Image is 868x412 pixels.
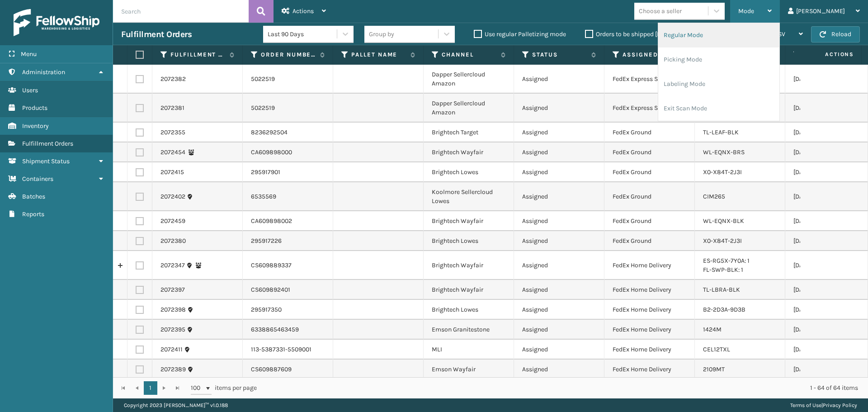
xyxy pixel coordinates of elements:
a: 1424M [703,326,722,333]
a: Terms of Use [790,402,821,408]
label: Pallet Name [351,51,406,59]
a: X0-X84T-2J3I [703,168,742,176]
td: 6338865463459 [243,320,333,340]
td: FedEx Home Delivery [604,340,695,360]
td: Assigned [514,65,604,94]
a: CEL12TXL [703,346,730,353]
td: CA609898002 [243,211,333,231]
td: Assigned [514,162,604,182]
a: ES-RG5X-7Y0A: 1 [703,257,750,265]
a: FL-SWP-BLK: 1 [703,266,743,274]
label: Order Number [261,51,316,59]
td: 295917350 [243,300,333,320]
a: 2072397 [160,285,185,294]
td: Assigned [514,360,604,379]
td: 5022519 [243,94,333,123]
a: WL-EQNX-BRS [703,148,745,156]
a: B2-2D3A-9D3B [703,306,745,313]
td: 8236292504 [243,123,333,142]
button: Reload [811,26,860,43]
td: 113-5387331-5509001 [243,340,333,360]
td: 6535569 [243,182,333,211]
label: Status [532,51,587,59]
td: Dapper Sellercloud Amazon [424,65,514,94]
p: Copyright 2023 [PERSON_NAME]™ v 1.0.188 [124,398,228,412]
td: Brightech Wayfair [424,142,514,162]
td: FedEx Ground [604,142,695,162]
td: Assigned [514,320,604,340]
a: X0-X84T-2J3I [703,237,742,245]
a: 2072454 [160,148,185,157]
span: Reports [22,210,44,218]
td: Brightech Target [424,123,514,142]
span: Users [22,86,38,94]
label: Channel [442,51,496,59]
td: Assigned [514,251,604,280]
td: FedEx Ground [604,123,695,142]
td: Brightech Lowes [424,162,514,182]
span: Mode [738,7,754,15]
a: Privacy Policy [823,402,857,408]
td: FedEx Ground [604,182,695,211]
span: Menu [21,50,37,58]
a: TL-LBRA-BLK [703,286,740,294]
label: Orders to be shipped [DATE] [585,30,673,38]
td: CS609887609 [243,360,333,379]
a: 2072459 [160,217,185,226]
span: Products [22,104,47,112]
td: Assigned [514,211,604,231]
td: FedEx Ground [604,211,695,231]
td: 295917226 [243,231,333,251]
a: 2072355 [160,128,185,137]
span: Actions [797,47,859,62]
a: 2072415 [160,168,184,177]
td: FedEx Ground [604,162,695,182]
li: Picking Mode [658,47,779,72]
td: Assigned [514,231,604,251]
td: FedEx Home Delivery [604,300,695,320]
span: items per page [191,381,257,395]
img: logo [14,9,99,36]
td: CS609889337 [243,251,333,280]
td: Assigned [514,182,604,211]
span: Batches [22,193,45,200]
a: 2109MT [703,365,725,373]
a: 2072389 [160,365,186,374]
td: Assigned [514,123,604,142]
a: 2072395 [160,325,185,334]
li: Labeling Mode [658,72,779,96]
td: Assigned [514,94,604,123]
td: Assigned [514,300,604,320]
td: CA609898000 [243,142,333,162]
span: Actions [292,7,314,15]
td: FedEx Express Saver [604,94,695,123]
div: 1 - 64 of 64 items [269,384,858,393]
td: Brightech Wayfair [424,251,514,280]
td: Emson Granitestone [424,320,514,340]
td: FedEx Express Saver [604,65,695,94]
td: Dapper Sellercloud Amazon [424,94,514,123]
td: FedEx Home Delivery [604,251,695,280]
td: CS609892401 [243,280,333,300]
a: 2072398 [160,305,186,314]
div: Choose a seller [639,6,682,16]
label: Assigned Carrier Service [623,51,677,59]
div: Last 90 Days [268,29,338,39]
a: TL-LEAF-BLK [703,128,739,136]
a: 2072411 [160,345,183,354]
td: FedEx Home Delivery [604,320,695,340]
div: Group by [369,29,394,39]
td: Brightech Wayfair [424,211,514,231]
td: Brightech Lowes [424,300,514,320]
td: Assigned [514,280,604,300]
label: Fulfillment Order Id [170,51,225,59]
a: 2072382 [160,75,186,84]
a: WL-EQNX-BLK [703,217,744,225]
label: Use regular Palletizing mode [474,30,566,38]
td: Brightech Wayfair [424,280,514,300]
td: 295917901 [243,162,333,182]
td: FedEx Ground [604,231,695,251]
div: | [790,398,857,412]
span: 100 [191,384,204,393]
td: Assigned [514,142,604,162]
